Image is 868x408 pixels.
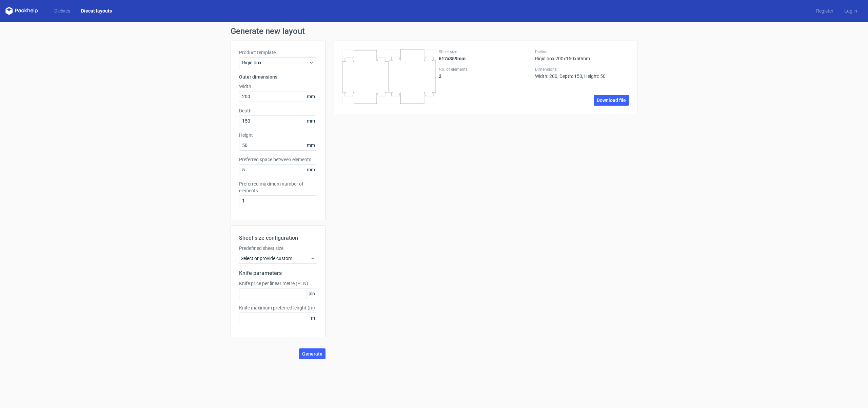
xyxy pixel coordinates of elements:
label: Dieline [535,49,629,55]
div: Select or provide custom [239,253,317,264]
label: Preferred space between elements [239,156,317,163]
strong: 2 [439,73,441,79]
label: Knife price per linear metre (PLN) [239,280,317,287]
span: mm [305,91,317,102]
span: mm [305,140,317,150]
div: Rigid box 200x150x50mm [535,49,629,61]
a: Register [811,7,839,14]
h1: Generate new layout [231,27,637,35]
label: Height [239,132,317,138]
h2: Sheet size configuration [239,234,317,242]
label: Sheet size [439,49,533,55]
label: No. of elements [439,67,533,72]
a: Dielines [49,7,76,14]
span: m [309,313,317,323]
label: Predefined sheet size [239,245,317,252]
a: Diecut layouts [76,7,117,14]
strong: 617x359mm [439,56,466,61]
label: Depth [239,107,317,114]
label: Width [239,83,317,90]
span: mm [305,116,317,126]
a: Download file [594,95,629,106]
label: Product template [239,49,317,56]
span: Rigid box [242,59,309,66]
a: Log in [839,7,863,14]
label: Knife maximum preferred lenght (m) [239,304,317,311]
h3: Outer dimensions [239,73,317,80]
label: Preferred maximum number of elements [239,180,317,194]
span: pln [307,288,317,299]
span: mm [305,165,317,175]
div: Width: 200, Depth: 150, Height: 50 [535,67,629,79]
label: Dimensions [535,67,629,72]
span: Generate [302,351,322,356]
h2: Knife parameters [239,269,317,277]
button: Generate [299,348,325,359]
